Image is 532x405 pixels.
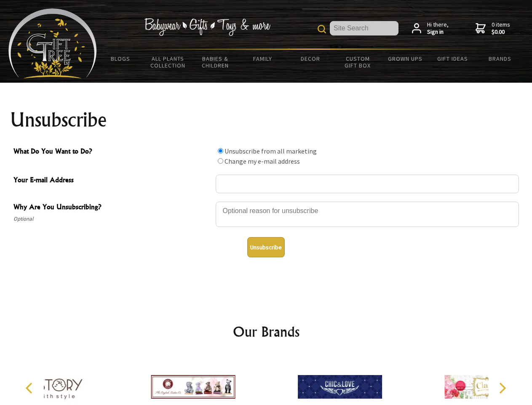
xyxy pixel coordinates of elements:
[13,175,211,187] span: Your E-mail Address
[427,28,449,36] strong: Sign in
[144,50,192,74] a: All Plants Collection
[239,50,287,67] a: Family
[13,202,211,214] span: Why Are You Unsubscribing?
[13,146,211,158] span: What Do You Want to Do?
[225,147,317,155] label: Unsubscribe from all marketing
[216,175,519,193] input: Your E-mail Address
[225,157,300,165] label: Change my e-mail address
[429,50,476,67] a: Gift Ideas
[97,50,144,67] a: BLOGS
[412,21,449,36] a: Hi there,Sign in
[216,202,519,227] textarea: Why Are You Unsubscribing?
[381,50,429,67] a: Grown Ups
[334,50,382,74] a: Custom Gift Box
[144,18,270,36] img: Babywear - Gifts - Toys & more
[286,50,334,67] a: Decor
[218,148,223,154] input: What Do You Want to Do?
[8,8,97,78] img: Babyware - Gifts - Toys and more...
[493,379,511,397] button: Next
[476,50,524,67] a: Brands
[330,21,398,35] input: Site Search
[492,28,510,36] strong: $0.00
[476,21,510,36] a: 0 items$0.00
[218,158,223,164] input: What Do You Want to Do?
[247,237,285,257] button: Unsubscribe
[492,21,510,36] span: 0 items
[192,50,239,74] a: Babies & Children
[13,214,211,224] span: Optional
[21,379,40,397] button: Previous
[17,321,516,342] h2: Our Brands
[318,25,326,33] img: product search
[427,21,449,36] span: Hi there,
[10,110,522,130] h1: Unsubscribe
